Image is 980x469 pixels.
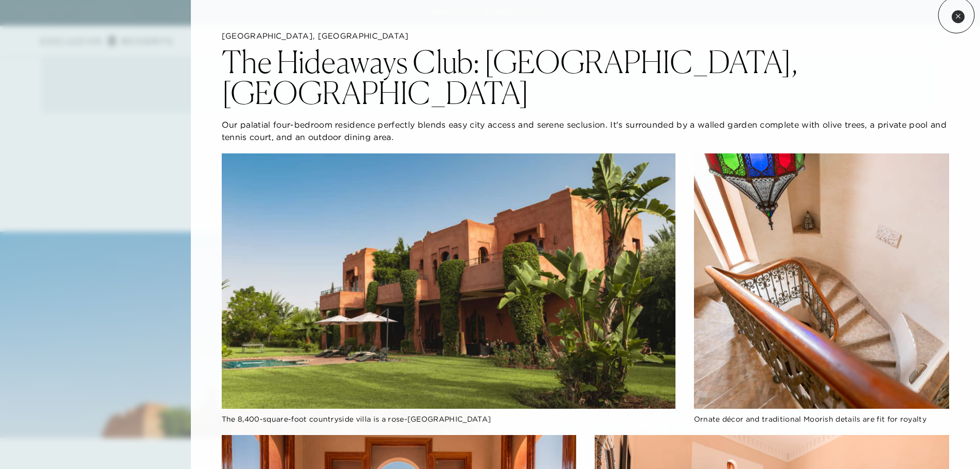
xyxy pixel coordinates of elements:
[694,414,926,424] span: Ornate décor and traditional Moorish details are fit for royalty
[222,118,949,143] p: Our palatial four-bedroom residence perfectly blends easy city access and serene seclusion. It's ...
[222,46,949,108] h2: The Hideaways Club: [GEOGRAPHIC_DATA], [GEOGRAPHIC_DATA]
[222,31,949,41] h5: [GEOGRAPHIC_DATA], [GEOGRAPHIC_DATA]
[933,422,980,469] iframe: Qualified Messenger
[222,414,491,424] span: The 8,400-square-foot countryside villa is a rose-[GEOGRAPHIC_DATA]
